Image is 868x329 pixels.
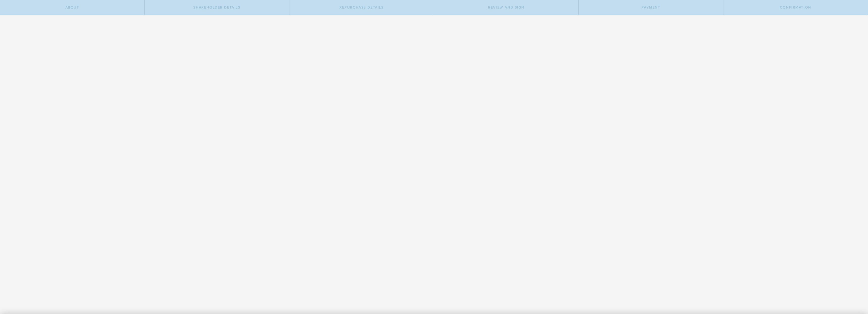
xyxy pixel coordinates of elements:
span: About [65,5,79,10]
span: Shareholder Details [193,5,240,10]
span: Payment [641,5,660,10]
span: Confirmation [780,5,811,10]
span: Repurchase Details [339,5,384,10]
span: Review and Sign [488,5,524,10]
